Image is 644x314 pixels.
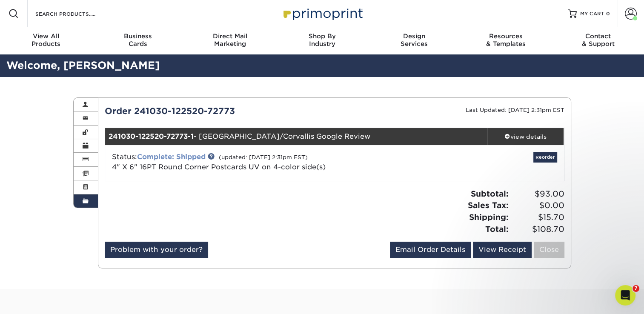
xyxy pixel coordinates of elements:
img: Profile image for Irene [91,14,108,31]
span: $0.00 [511,200,564,211]
div: view details [487,132,564,141]
a: 4" X 6" 16PT Round Corner Postcards UV on 4-color side(s) [112,163,326,171]
div: Close [146,14,162,29]
span: Business [92,32,184,40]
span: Home [19,257,38,263]
div: Marketing [184,32,276,48]
div: Send us a message [17,107,142,116]
span: Design [368,32,460,40]
img: Profile image for Jenny [107,14,124,31]
span: 0 [606,11,610,17]
a: Close [534,242,564,258]
div: & Support [552,32,644,48]
iframe: Intercom live chat [615,285,635,305]
strong: Sales Tax: [468,200,509,210]
a: View Receipt [473,242,532,258]
span: Resources [460,32,552,40]
div: Services [368,32,460,48]
span: Direct Mail [184,32,276,40]
span: Messages [71,257,100,263]
a: DesignServices [368,27,460,54]
small: (updated: [DATE] 2:31pm EST) [219,154,308,160]
div: Spot Gloss File Setup [17,211,143,220]
strong: Total: [485,224,509,234]
span: Help [135,257,149,263]
a: Problem with your order? [105,242,208,258]
div: Shipping Information and Services [12,192,158,208]
img: logo [17,17,74,29]
p: How can we help? [17,75,153,89]
div: Creating Print-Ready Files [12,177,158,192]
div: Send us a messageWe typically reply in a few minutes [9,100,162,132]
a: Resources& Templates [460,27,552,54]
a: view details [487,128,564,145]
small: Last Updated: [DATE] 2:31pm EST [466,107,564,113]
div: - [GEOGRAPHIC_DATA]/Corvallis Google Review [105,128,487,145]
div: Cards [92,32,184,48]
div: Print Order Status [12,161,158,177]
a: BusinessCards [92,27,184,54]
span: Contact [552,32,644,40]
span: Shop By [276,32,368,40]
img: Primoprint [280,4,365,23]
strong: Shipping: [469,212,509,222]
span: Search for help [17,145,69,154]
strong: Subtotal: [471,189,509,198]
span: $108.70 [511,223,564,235]
button: Messages [57,236,113,270]
input: SEARCH PRODUCTS..... [34,9,117,19]
div: Creating Print-Ready Files [17,180,143,189]
div: Order 241030-122520-72773 [98,105,335,117]
span: $15.70 [511,211,564,223]
button: Help [114,236,170,270]
div: Print Order Status [17,164,143,173]
button: Search for help [12,140,158,157]
div: We typically reply in a few minutes [17,116,142,125]
a: Email Order Details [390,242,471,258]
a: Shop ByIndustry [276,27,368,54]
p: Hi [PERSON_NAME] [17,60,153,75]
a: Direct MailMarketing [184,27,276,54]
span: $93.00 [511,188,564,200]
a: Contact& Support [552,27,644,54]
span: 7 [633,285,639,292]
span: MY CART [580,10,604,17]
div: Status: [106,152,411,172]
img: Profile image for Erica [123,14,140,31]
div: Shipping Information and Services [17,196,143,205]
div: Industry [276,32,368,48]
strong: 241030-122520-72773-1 [109,132,194,140]
a: Complete: Shipped [137,153,206,161]
div: & Templates [460,32,552,48]
div: Spot Gloss File Setup [12,208,158,224]
a: Reorder [533,152,557,163]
